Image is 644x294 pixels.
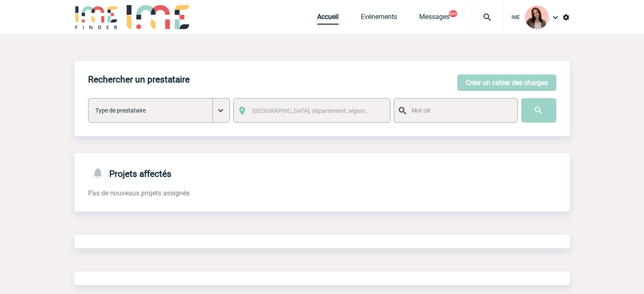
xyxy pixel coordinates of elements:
[317,13,339,25] a: Accueil
[521,98,556,123] input: Submit
[449,10,457,17] button: 99+
[252,107,370,114] span: [GEOGRAPHIC_DATA], département, région...
[88,167,171,179] h4: Projets affectés
[409,105,510,116] input: Mot clé
[75,5,119,29] img: IME-Finder
[511,14,520,20] span: IME
[525,5,549,29] img: 94396-3.png
[91,167,109,179] img: notifications-24-px-g.png
[419,13,450,25] a: Messages
[88,189,190,197] span: Pas de nouveaux projets assignés
[361,13,397,25] a: Evénements
[88,74,190,85] h4: Rechercher un prestataire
